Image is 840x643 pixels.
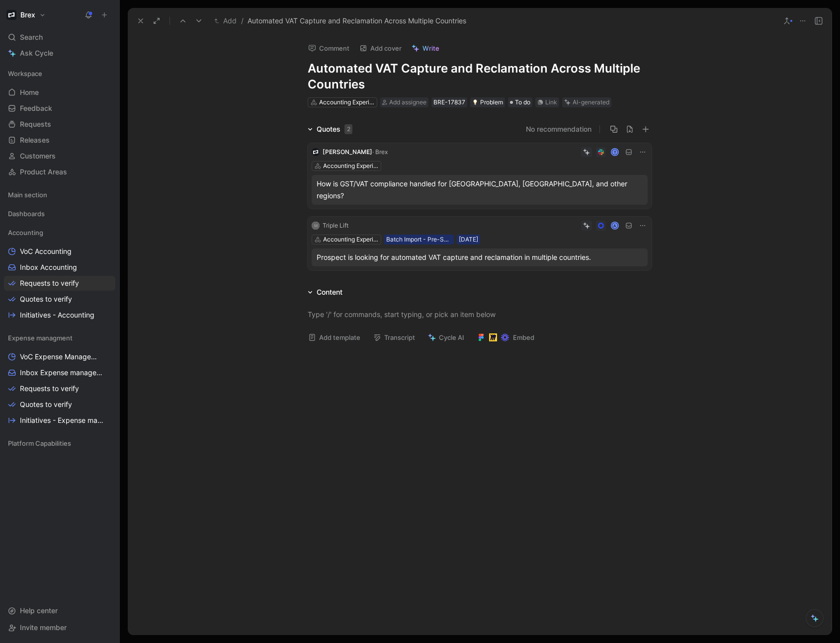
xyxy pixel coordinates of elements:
div: Help center [4,603,115,618]
div: Quotes2 [304,123,356,135]
div: Platform Capabilities [4,436,115,454]
div: AccountingVoC AccountingInbox AccountingRequests to verifyQuotes to verifyInitiatives - Accounting [4,225,115,322]
div: Main section [4,187,115,205]
div: Workspace [4,66,115,81]
span: Requests to verify [20,278,79,288]
a: Ask Cycle [4,46,115,61]
a: Initiatives - Expense management [4,413,115,428]
span: Workspace [8,69,42,79]
img: 💡 [472,99,478,105]
a: Releases [4,133,115,148]
a: Inbox Accounting [4,260,115,275]
span: Releases [20,135,50,145]
div: How is GST/VAT compliance handled for [GEOGRAPHIC_DATA], [GEOGRAPHIC_DATA], and other regions? [317,178,643,202]
div: Expense managment [4,330,115,345]
button: Add [212,15,239,27]
span: Ask Cycle [20,47,53,59]
a: Home [4,85,115,100]
div: M [312,222,320,230]
span: Write [422,44,439,53]
span: Search [20,31,43,43]
button: Add cover [355,41,406,55]
h1: Brex [20,10,35,19]
div: Problem [472,97,503,107]
button: Add template [304,330,365,344]
span: Help center [20,606,58,615]
div: Batch Import - Pre-Sales [386,235,452,244]
span: Quotes to verify [20,400,72,409]
div: [DATE] [459,235,478,244]
div: Dashboards [4,206,115,224]
span: Initiatives - Expense management [20,415,104,425]
span: Customers [20,151,56,161]
div: Dashboards [4,206,115,221]
div: Accounting Experience [319,97,375,107]
a: Requests to verify [4,276,115,291]
span: / [241,15,244,27]
div: Content [304,286,346,298]
button: No recommendation [526,123,591,135]
button: Comment [304,41,354,55]
button: Cycle AI [423,330,469,344]
span: Platform Capabilities [8,438,71,448]
span: VoC Accounting [20,246,72,256]
div: Expense managmentVoC Expense ManagementInbox Expense managementRequests to verifyQuotes to verify... [4,330,115,428]
a: VoC Accounting [4,244,115,259]
span: Invite member [20,623,67,632]
div: BRE-17837 [433,97,465,107]
span: Dashboards [8,209,45,219]
a: Initiatives - Accounting [4,308,115,322]
span: Requests to verify [20,384,79,394]
a: Quotes to verify [4,397,115,412]
div: Search [4,30,115,45]
button: BrexBrex [4,8,48,22]
span: Main section [8,190,47,200]
span: · Brex [372,148,388,156]
span: Expense managment [8,333,73,343]
span: Quotes to verify [20,294,72,304]
div: Triple Lift [323,221,348,231]
h1: Automated VAT Capture and Reclamation Across Multiple Countries [308,61,652,92]
div: Content [317,286,342,298]
span: Feedback [20,103,52,113]
span: Automated VAT Capture and Reclamation Across Multiple Countries [248,15,466,27]
img: logo [312,148,320,156]
a: Requests to verify [4,381,115,396]
span: [PERSON_NAME] [323,148,372,156]
a: Customers [4,149,115,163]
div: Main section [4,187,115,202]
div: To do [508,97,532,107]
div: Prospect is looking for automated VAT capture and reclamation in multiple countries. [317,251,643,263]
div: Invite member [4,620,115,635]
div: 2 [344,124,352,134]
a: Product Areas [4,164,115,179]
div: Accounting Experience [323,235,379,244]
span: VoC Expense Management [20,352,102,362]
div: Accounting Experience [323,161,379,171]
span: Add assignee [389,98,426,106]
a: VoC Expense Management [4,349,115,364]
span: To do [515,97,530,107]
div: Link [545,97,557,107]
span: Product Areas [20,167,67,177]
span: Inbox Accounting [20,262,77,272]
div: AI-generated [573,97,609,107]
div: Quotes [317,123,352,135]
img: Brex [6,10,16,20]
a: Feedback [4,101,115,116]
span: Inbox Expense management [20,368,102,378]
button: Transcript [369,330,420,344]
button: Embed [473,330,539,344]
a: Quotes to verify [4,292,115,307]
button: Write [407,41,444,55]
div: T [612,149,618,155]
a: Inbox Expense management [4,365,115,380]
span: Home [20,87,39,97]
span: Accounting [8,228,43,238]
div: A [612,222,618,229]
div: Platform Capabilities [4,436,115,451]
div: 💡Problem [470,97,505,107]
span: Initiatives - Accounting [20,310,94,320]
a: Requests [4,117,115,132]
div: Accounting [4,225,115,240]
